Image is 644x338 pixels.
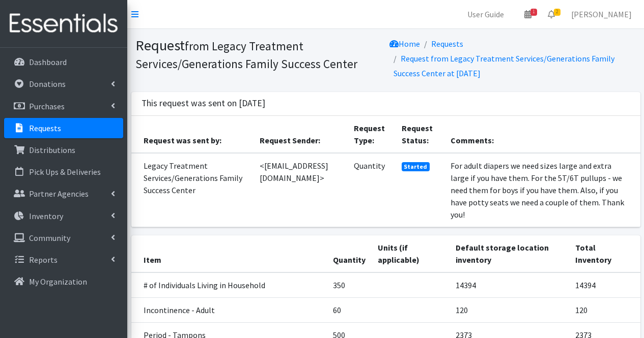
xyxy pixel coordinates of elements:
[372,235,450,272] th: Units (if applicable)
[563,4,640,24] a: [PERSON_NAME]
[450,297,569,322] td: 120
[444,153,640,227] td: For adult diapers we need sizes large and extra large if you have them. For the 5T/6T pullups - w...
[4,271,123,292] a: My Organization
[450,272,569,298] td: 14394
[29,145,75,155] p: Distributions
[4,183,123,204] a: Partner Agencies
[4,74,123,94] a: Donations
[4,206,123,226] a: Inventory
[29,79,66,89] p: Donations
[327,297,372,322] td: 60
[135,37,382,72] h1: Request
[4,118,123,138] a: Requests
[394,53,614,78] a: Request from Legacy Treatment Services/Generations Family Success Center at [DATE]
[29,276,87,287] p: My Organization
[135,39,357,71] small: from Legacy Treatment Services/Generations Family Success Center
[29,189,89,199] p: Partner Agencies
[131,153,254,227] td: Legacy Treatment Services/Generations Family Success Center
[4,162,123,182] a: Pick Ups & Deliveries
[569,297,640,322] td: 120
[131,235,327,272] th: Item
[29,57,67,67] p: Dashboard
[450,235,569,272] th: Default storage location inventory
[569,272,640,298] td: 14394
[29,255,58,265] p: Reports
[29,101,65,111] p: Purchases
[516,4,540,24] a: 1
[29,167,101,177] p: Pick Ups & Deliveries
[402,162,430,171] span: Started
[131,297,327,322] td: Incontinence - Adult
[131,116,254,153] th: Request was sent by:
[396,116,445,153] th: Request Status:
[254,153,348,227] td: <[EMAIL_ADDRESS][DOMAIN_NAME]>
[142,98,265,109] h3: This request was sent on [DATE]
[131,272,327,298] td: # of Individuals Living in Household
[348,153,396,227] td: Quantity
[29,211,63,221] p: Inventory
[348,116,396,153] th: Request Type:
[459,4,512,24] a: User Guide
[327,272,372,298] td: 350
[4,96,123,116] a: Purchases
[389,39,420,49] a: Home
[554,9,561,16] span: 2
[29,123,61,133] p: Requests
[569,235,640,272] th: Total Inventory
[4,228,123,248] a: Community
[254,116,348,153] th: Request Sender:
[4,7,123,41] img: HumanEssentials
[327,235,372,272] th: Quantity
[4,140,123,160] a: Distributions
[444,116,640,153] th: Comments:
[4,52,123,72] a: Dashboard
[540,4,563,24] a: 2
[431,39,463,49] a: Requests
[4,250,123,270] a: Reports
[29,233,70,243] p: Community
[530,9,537,16] span: 1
